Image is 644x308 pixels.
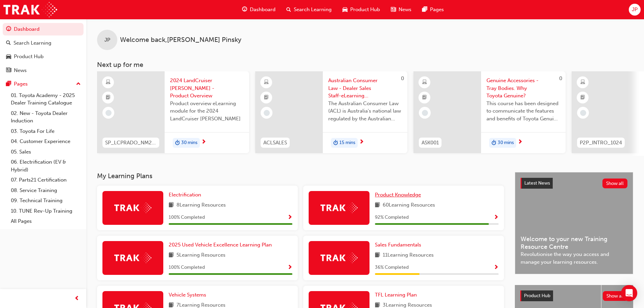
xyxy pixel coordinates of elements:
[8,206,84,216] a: 10. TUNE Rev-Up Training
[559,75,562,81] span: 0
[375,241,424,249] a: Sales Fundamentals
[14,39,51,47] div: Search Learning
[391,5,396,14] span: news-icon
[287,263,292,272] button: Show Progress
[375,292,417,298] span: TFL Learning Plan
[320,203,358,213] img: Trak
[287,215,292,221] span: Show Progress
[263,139,287,147] span: ACLSALES
[602,179,628,188] button: Show all
[350,6,380,14] span: Product Hub
[6,81,11,87] span: pages-icon
[114,253,151,263] img: Trak
[3,37,84,49] a: Search Learning
[8,126,84,137] a: 03. Toyota For Life
[104,36,110,44] span: JP
[580,139,622,147] span: P2P_INTRO_1024
[328,77,402,100] span: Australian Consumer Law - Dealer Sales Staff-eLearning module
[580,78,585,87] span: learningResourceType_ELEARNING-icon
[422,139,439,147] span: ASK001
[521,251,627,266] span: Revolutionise the way you access and manage your learning resources.
[521,235,627,251] span: Welcome to your new Training Resource Centre
[422,78,427,87] span: learningResourceType_ELEARNING-icon
[237,3,281,17] a: guage-iconDashboard
[494,265,499,271] span: Show Progress
[518,139,523,145] span: next-icon
[375,191,424,199] a: Product Knowledge
[3,22,84,78] button: DashboardSearch LearningProduct HubNews
[169,191,204,199] a: Electrification
[342,5,348,14] span: car-icon
[3,50,84,63] a: Product Hub
[494,215,499,221] span: Show Progress
[169,251,174,260] span: book-icon
[3,78,84,90] button: Pages
[120,36,241,44] span: Welcome back , [PERSON_NAME] Pinsky
[3,64,84,77] a: News
[6,26,11,32] span: guage-icon
[339,139,355,147] span: 15 mins
[105,110,112,116] span: learningRecordVerb_NONE-icon
[106,93,111,102] span: booktick-icon
[486,77,560,100] span: Genuine Accessories - Tray Bodies. Why Toyota Genuine?
[170,77,244,100] span: 2024 LandCruiser [PERSON_NAME] - Product Overview
[375,214,409,221] span: 92 % Completed
[264,110,270,116] span: learningRecordVerb_NONE-icon
[422,5,427,14] span: pages-icon
[169,264,205,271] span: 100 % Completed
[105,139,157,147] span: SP_LCPRADO_NM24_EL01
[170,100,244,123] span: Product overview eLearning module for the 2024 LandCruiser [PERSON_NAME]
[401,75,404,81] span: 0
[399,6,411,14] span: News
[169,242,272,248] span: 2025 Used Vehicle Excellence Learning Plan
[264,78,269,87] span: learningResourceType_ELEARNING-icon
[8,108,84,126] a: 02. New - Toyota Dealer Induction
[320,253,358,263] img: Trak
[333,139,338,147] span: duration-icon
[264,93,269,102] span: booktick-icon
[580,110,586,116] span: learningRecordVerb_NONE-icon
[6,40,11,46] span: search-icon
[8,157,84,175] a: 06. Electrification (EV & Hybrid)
[520,290,628,301] a: Product HubShow all
[8,216,84,227] a: All Pages
[603,291,628,301] button: Show all
[76,80,81,89] span: up-icon
[176,251,225,260] span: 5 Learning Resources
[97,71,249,153] a: SP_LCPRADO_NM24_EL012024 LandCruiser [PERSON_NAME] - Product OverviewProduct overview eLearning m...
[580,93,585,102] span: booktick-icon
[281,3,337,17] a: search-iconSearch Learning
[385,3,417,17] a: news-iconNews
[492,139,496,147] span: duration-icon
[417,3,449,17] a: pages-iconPages
[181,139,197,147] span: 30 mins
[8,136,84,147] a: 04. Customer Experience
[169,192,201,198] span: Electrification
[3,2,57,17] img: Trak
[498,139,514,147] span: 30 mins
[74,294,79,303] span: prev-icon
[242,5,247,14] span: guage-icon
[515,172,633,274] a: Latest NewsShow allWelcome to your new Training Resource CentreRevolutionise the way you access a...
[250,6,276,14] span: Dashboard
[175,139,180,147] span: duration-icon
[486,100,560,123] span: This course has been designed to communicate the features and benefits of Toyota Genuine Tray Bod...
[383,251,434,260] span: 11 Learning Resources
[201,139,206,145] span: next-icon
[8,90,84,108] a: 01. Toyota Academy - 2025 Dealer Training Catalogue
[524,180,550,186] span: Latest News
[6,54,11,60] span: car-icon
[97,172,504,180] h3: My Learning Plans
[494,263,499,272] button: Show Progress
[629,4,641,16] button: JP
[8,175,84,185] a: 07. Parts21 Certification
[6,68,11,74] span: news-icon
[106,78,111,87] span: learningResourceType_ELEARNING-icon
[430,6,444,14] span: Pages
[255,71,407,153] a: 0ACLSALESAustralian Consumer Law - Dealer Sales Staff-eLearning moduleThe Australian Consumer Law...
[14,53,44,61] div: Product Hub
[521,178,627,189] a: Latest NewsShow all
[286,5,291,14] span: search-icon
